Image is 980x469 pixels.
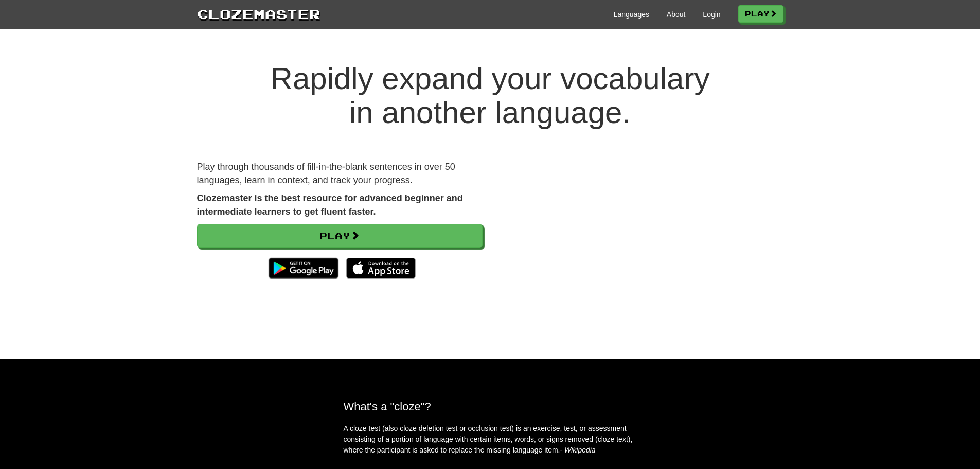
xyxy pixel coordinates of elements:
[346,258,416,279] img: Download_on_the_App_Store_Badge_US-UK_135x40-25178aeef6eb6b83b96f5f2d004eda3bffbb37122de64afbaef7...
[738,5,783,23] a: Play
[667,9,686,20] a: About
[344,423,637,456] p: A cloze test (also cloze deletion test or occlusion test) is an exercise, test, or assessment con...
[197,161,483,187] p: Play through thousands of fill-in-the-blank sentences in over 50 languages, learn in context, and...
[614,9,649,20] a: Languages
[560,446,596,454] em: - Wikipedia
[197,224,483,248] a: Play
[197,4,320,23] a: Clozemaster
[703,9,720,20] a: Login
[197,193,463,217] strong: Clozemaster is the best resource for advanced beginner and intermediate learners to get fluent fa...
[344,400,637,413] h2: What's a "cloze"?
[263,253,343,284] img: Get it on Google Play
